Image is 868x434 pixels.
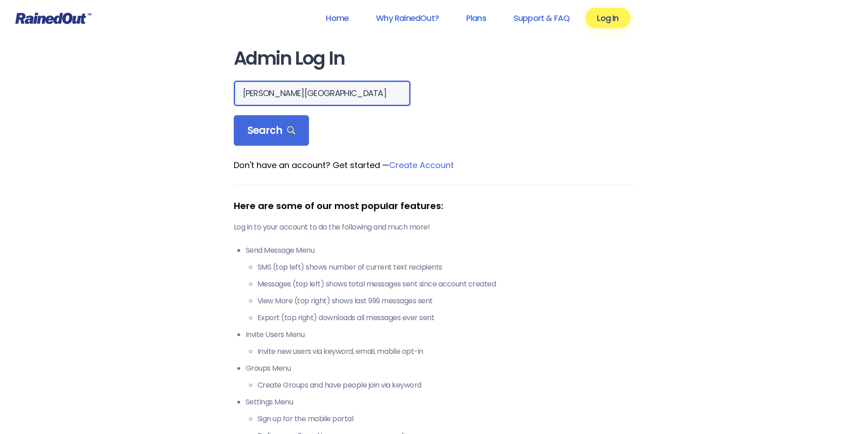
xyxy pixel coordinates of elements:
li: Sign up for the mobile portal [257,414,635,424]
h1: Admin Log In [234,48,635,69]
div: Search [234,115,309,146]
p: Log in to your account to do the following and much more! [234,222,635,233]
li: SMS (top left) shows number of current text recipients [257,262,635,273]
span: Search [247,124,296,137]
a: Log In [585,8,630,28]
div: Here are some of our most popular features: [234,199,635,213]
a: Plans [454,8,498,28]
li: Export (top right) downloads all messages ever sent [257,312,635,323]
input: Search Orgs… [234,81,411,106]
a: Home [314,8,360,28]
li: Messages (top left) shows total messages sent since account created [257,279,635,290]
a: Support & FAQ [502,8,581,28]
li: Invite Users Menu [246,329,635,357]
a: Why RainedOut? [364,8,451,28]
li: Create Groups and have people join via keyword [257,380,635,391]
li: Send Message Menu [246,245,635,323]
li: Invite new users via keyword, email, mobile opt-in [257,346,635,357]
li: View More (top right) shows last 999 messages sent [257,296,635,306]
a: Create Account [389,159,454,171]
li: Groups Menu [246,363,635,391]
